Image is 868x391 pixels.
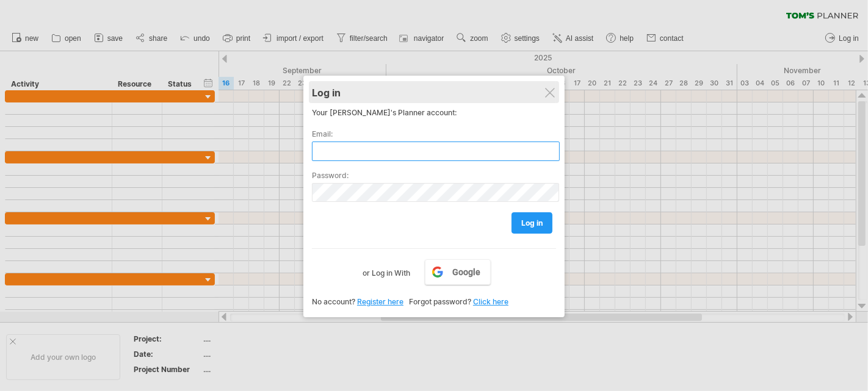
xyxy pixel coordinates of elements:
a: Google [425,259,491,285]
a: log in [512,212,552,234]
span: log in [521,218,543,228]
a: Register here [357,297,403,306]
span: No account? [312,297,355,306]
div: Your [PERSON_NAME]'s Planner account: [312,108,556,117]
a: Click here [473,297,508,306]
span: Forgot password? [409,297,471,306]
span: Google [452,267,480,277]
label: Password: [312,171,556,180]
label: or Log in With [363,259,410,280]
label: Email: [312,129,556,138]
div: Log in [312,81,556,103]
